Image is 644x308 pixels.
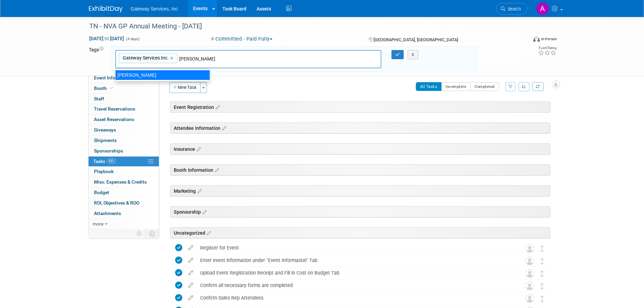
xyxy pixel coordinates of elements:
[89,167,159,177] a: Playbook
[185,257,197,263] a: edit
[89,188,159,198] a: Budget
[89,35,124,42] span: [DATE] [DATE]
[197,242,512,254] div: Register for Event
[89,46,105,72] td: Tags
[470,82,499,91] button: Completed
[205,229,211,236] a: Edit sections
[374,37,458,42] span: [GEOGRAPHIC_DATA], [GEOGRAPHIC_DATA]
[89,94,159,104] a: Staff
[196,187,201,194] a: Edit sections
[134,229,145,238] td: Personalize Event Tab Strip
[89,219,159,229] a: more
[208,35,275,43] button: Committed - Paid Fully
[541,245,544,252] i: Move task
[541,295,544,302] i: Move task
[107,159,116,164] span: 43%
[533,36,540,42] img: Format-Inperson.png
[94,138,117,143] span: Shipments
[416,82,442,91] button: All Tasks
[195,145,201,152] a: Edit sections
[94,179,147,185] span: Misc. Expenses & Credits
[170,122,550,134] div: Attendee Information
[94,96,104,101] span: Staff
[145,229,159,238] td: Toggle Event Tabs
[185,245,197,251] a: edit
[170,143,550,155] div: Insurance
[115,70,210,80] div: [PERSON_NAME]
[220,124,226,131] a: Edit sections
[131,6,178,11] span: Gateway Services, Inc
[94,75,132,80] span: Event Information
[89,136,159,146] a: Shipments
[110,86,113,90] i: Booth reservation complete
[525,244,534,253] img: Unassigned
[89,209,159,219] a: Attachments
[170,164,550,175] div: Booth Information
[496,3,527,15] a: Search
[532,82,544,91] a: Refresh
[170,185,550,196] div: Marketing
[103,36,110,41] span: to
[89,115,159,125] a: Asset Reservations
[94,200,139,206] span: ROI, Objectives & ROO
[179,55,274,62] input: Type tag and hit enter
[170,227,550,238] div: Uncategorized
[89,146,159,156] a: Sponsorships
[170,206,550,217] div: Sponsorship
[197,255,512,266] div: Enter event information under "Event Information" Tab
[87,20,517,32] div: TN - NVA GP Annual Meeting - [DATE]
[213,166,219,173] a: Edit sections
[197,280,512,291] div: Confirm all necessary forms are completed
[89,177,159,187] a: Misc. Expenses & Credits
[125,37,140,41] span: (4 days)
[408,50,418,60] button: X
[121,54,169,61] span: Gateway Services Inc.
[94,169,114,174] span: Playbook
[170,101,550,113] div: Event Registration
[525,282,534,290] img: Unassigned
[185,295,197,301] a: edit
[505,6,521,11] span: Search
[541,258,544,264] i: Move task
[89,73,159,83] a: Event Information
[94,106,135,112] span: Travel Reservations
[538,46,556,50] div: Event Rating
[525,269,534,278] img: Unassigned
[94,86,115,91] span: Booth
[89,198,159,208] a: ROI, Objectives & ROO
[541,37,557,42] div: In-Person
[89,6,123,13] img: ExhibitDay
[94,148,123,153] span: Sponsorships
[441,82,471,91] button: Incomplete
[185,270,197,276] a: edit
[201,208,207,215] a: Edit sections
[169,82,200,93] button: New Task
[94,190,109,195] span: Budget
[214,103,220,110] a: Edit sections
[89,104,159,114] a: Travel Reservations
[541,283,544,289] i: Move task
[170,54,175,62] a: ×
[93,159,116,164] span: Tasks
[487,35,557,45] div: Event Format
[197,267,512,279] div: Upload Event Registration Receipt and Fill in Cost on Budget Tab
[89,84,159,94] a: Booth
[89,125,159,135] a: Giveaways
[94,127,116,133] span: Giveaways
[185,282,197,288] a: edit
[541,270,544,277] i: Move task
[525,294,534,303] img: Unassigned
[89,157,159,167] a: Tasks43%
[536,2,549,15] img: Alyson Evans
[94,117,134,122] span: Asset Reservations
[93,221,103,227] span: more
[525,257,534,265] img: Unassigned
[197,292,512,304] div: Confirm Sales Rep Attendees
[94,211,121,216] span: Attachments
